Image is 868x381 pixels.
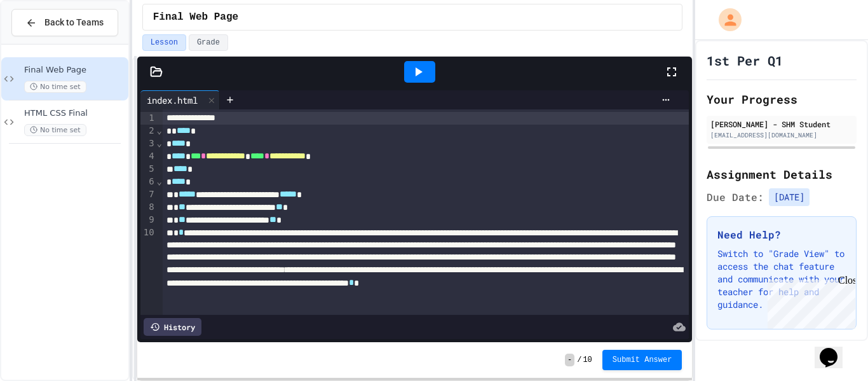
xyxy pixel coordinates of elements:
span: Fold line [156,138,163,148]
div: 4 [140,150,156,163]
span: Fold line [156,176,163,186]
div: [EMAIL_ADDRESS][DOMAIN_NAME] [710,130,853,140]
div: index.html [140,90,220,109]
div: Chat with us now!Close [5,5,88,81]
h1: 1st Per Q1 [707,52,783,69]
span: No time set [24,81,86,93]
span: No time set [24,124,86,136]
iframe: chat widget [815,330,855,368]
iframe: chat widget [763,275,855,329]
div: 5 [140,163,156,176]
span: [DATE] [769,188,810,206]
button: Lesson [142,34,186,51]
div: 10 [140,226,156,327]
div: My Account [705,5,745,34]
div: 1 [140,112,156,125]
div: index.html [140,94,204,107]
div: 8 [140,201,156,214]
h2: Assignment Details [707,165,857,183]
div: 9 [140,214,156,226]
button: Back to Teams [11,9,118,36]
span: / [577,355,581,365]
p: Switch to "Grade View" to access the chat feature and communicate with your teacher for help and ... [717,247,846,311]
div: 6 [140,176,156,188]
button: Grade [189,34,228,51]
span: Due Date: [707,190,764,205]
span: Back to Teams [44,16,104,29]
h3: Need Help? [717,227,846,242]
h2: Your Progress [707,90,857,108]
div: 3 [140,137,156,150]
span: Submit Answer [613,355,672,365]
span: 10 [583,355,592,365]
div: [PERSON_NAME] - SHM Student [710,118,853,130]
span: - [565,354,574,366]
div: History [144,318,201,336]
span: Final Web Page [24,65,126,76]
span: HTML CSS Final [24,108,126,119]
div: 7 [140,188,156,201]
span: Final Web Page [153,10,238,25]
span: Fold line [156,125,163,135]
div: 2 [140,125,156,137]
button: Submit Answer [602,350,682,370]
